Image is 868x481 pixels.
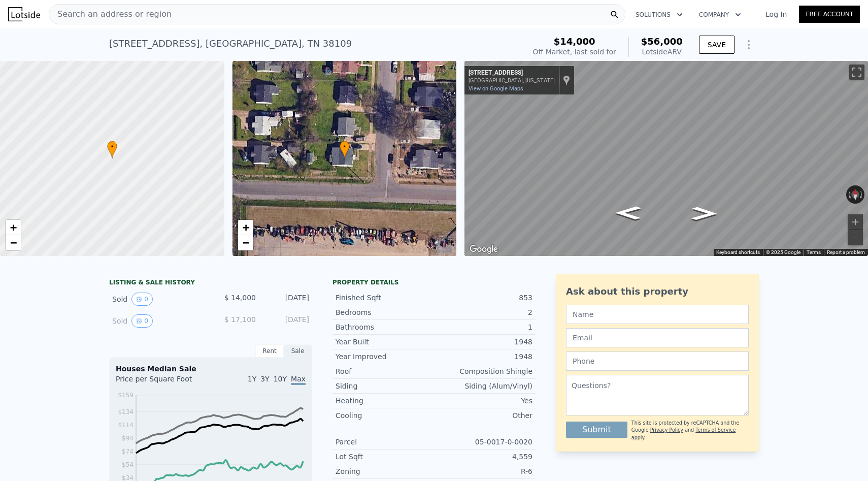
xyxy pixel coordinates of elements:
[264,314,309,328] div: [DATE]
[799,6,860,23] a: Free Account
[566,351,749,371] input: Phone
[566,422,627,438] button: Submit
[467,243,500,256] img: Google
[260,375,269,383] span: 3Y
[336,351,434,362] div: Year Improved
[332,278,536,286] div: Property details
[238,220,253,235] a: Zoom in
[434,307,532,317] div: 2
[336,410,434,421] div: Cooling
[242,236,249,249] span: −
[848,230,863,245] button: Zoom out
[851,185,859,204] button: Reset the view
[224,294,256,302] span: $ 14,000
[264,293,309,306] div: [DATE]
[467,243,500,256] a: Open this area in Google Maps (opens a new window)
[641,47,683,57] div: Lotside ARV
[336,437,434,447] div: Parcel
[699,36,735,54] button: SAVE
[554,36,595,47] span: $14,000
[109,278,312,288] div: LISTING & SALE HISTORY
[827,249,865,255] a: Report a problem
[533,47,616,57] div: Off Market, last sold for
[434,366,532,376] div: Composition Shingle
[336,452,434,462] div: Lot Sqft
[118,422,133,429] tspan: $114
[766,249,800,255] span: © 2025 Google
[112,314,203,328] div: Sold
[6,220,21,235] a: Zoom in
[563,75,570,86] a: Show location on map
[650,427,683,433] a: Privacy Policy
[336,396,434,406] div: Heating
[336,322,434,332] div: Bathrooms
[434,337,532,347] div: 1948
[434,452,532,462] div: 4,559
[566,284,749,299] div: Ask about this property
[848,214,863,230] button: Zoom in
[434,410,532,421] div: Other
[716,249,760,256] button: Keyboard shortcuts
[336,366,434,376] div: Roof
[224,315,256,324] span: $ 17,100
[118,408,133,415] tspan: $134
[107,142,117,151] span: •
[434,351,532,362] div: 1948
[274,375,287,383] span: 10Y
[681,204,728,223] path: Go East, W Davant Ave
[248,375,256,383] span: 1Y
[849,65,864,80] button: Toggle fullscreen view
[336,466,434,476] div: Zoning
[122,461,133,468] tspan: $54
[238,235,253,250] a: Zoom out
[695,427,736,433] a: Terms of Service
[807,249,821,255] a: Terms (opens in new tab)
[434,381,532,391] div: Siding (Alum/Vinyl)
[336,307,434,317] div: Bedrooms
[627,6,691,24] button: Solutions
[336,293,434,303] div: Finished Sqft
[739,35,759,55] button: Show Options
[291,375,306,385] span: Max
[434,322,532,332] div: 1
[49,8,172,20] span: Search an address or region
[340,141,350,158] div: •
[846,185,852,204] button: Rotate counterclockwise
[566,305,749,324] input: Name
[122,435,133,442] tspan: $94
[116,374,211,390] div: Price per Square Foot
[469,77,555,84] div: [GEOGRAPHIC_DATA], [US_STATE]
[116,364,306,374] div: Houses Median Sale
[469,85,523,92] a: View on Google Maps
[10,236,17,249] span: −
[605,203,652,223] path: Go West, W Davant Ave
[336,381,434,391] div: Siding
[434,293,532,303] div: 853
[434,437,532,447] div: 05-0017-0-0020
[122,448,133,455] tspan: $74
[340,142,350,151] span: •
[753,9,799,19] a: Log In
[631,420,749,441] div: This site is protected by reCAPTCHA and the Google and apply.
[107,141,117,158] div: •
[464,61,868,256] div: Street View
[566,328,749,347] input: Email
[691,6,749,24] button: Company
[336,337,434,347] div: Year Built
[284,344,312,358] div: Sale
[131,314,153,328] button: View historical data
[641,36,683,47] span: $56,000
[434,396,532,406] div: Yes
[469,69,555,77] div: [STREET_ADDRESS]
[434,466,532,476] div: R-6
[255,344,284,358] div: Rent
[131,293,153,306] button: View historical data
[109,37,352,51] div: [STREET_ADDRESS] , [GEOGRAPHIC_DATA] , TN 38109
[112,293,203,306] div: Sold
[118,392,133,399] tspan: $159
[6,235,21,250] a: Zoom out
[8,7,40,21] img: Lotside
[859,185,865,204] button: Rotate clockwise
[464,61,868,256] div: Map
[242,221,249,234] span: +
